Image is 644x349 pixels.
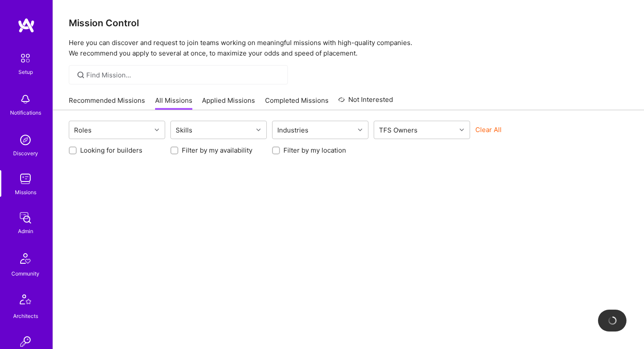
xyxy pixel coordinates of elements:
label: Looking for builders [80,146,142,155]
a: Completed Missions [265,96,329,110]
i: icon Chevron [358,128,362,132]
div: Skills [173,124,195,136]
img: Architects [15,290,36,311]
a: All Missions [155,96,192,110]
div: Setup [18,67,33,77]
div: Missions [15,188,36,197]
a: Recommended Missions [69,96,145,110]
img: discovery [17,131,34,149]
div: TFS Owners [377,124,420,136]
img: teamwork [17,170,34,188]
label: Filter by my location [283,146,346,155]
div: Notifications [10,108,41,117]
img: admin teamwork [17,209,34,227]
i: icon Chevron [256,128,261,132]
button: Clear All [475,125,502,134]
div: Community [11,269,39,278]
div: Architects [13,311,38,321]
input: Find Mission... [86,70,281,80]
h3: Mission Control [69,17,628,28]
p: Here you can discover and request to join teams working on meaningful missions with high-quality ... [69,38,628,59]
i: icon Chevron [460,128,464,132]
div: Discovery [13,149,38,158]
img: logo [18,17,35,33]
i: icon Chevron [155,128,159,132]
div: Industries [275,124,311,136]
div: Admin [18,227,33,236]
img: setup [16,49,35,67]
div: Roles [72,124,94,136]
img: Community [15,248,36,269]
i: icon SearchGrey [76,70,86,80]
img: loading [606,314,619,327]
img: bell [17,91,34,108]
a: Not Interested [338,94,393,110]
a: Applied Missions [202,96,255,110]
label: Filter by my availability [182,146,252,155]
